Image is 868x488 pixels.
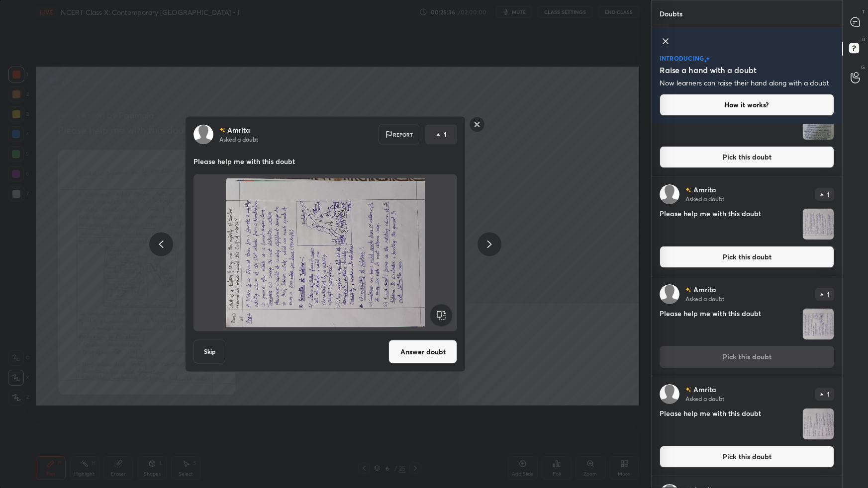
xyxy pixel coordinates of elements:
[660,284,679,304] img: default.png
[219,127,225,133] img: no-rating-badge.077c3623.svg
[693,386,716,394] p: Amrita
[193,340,225,364] button: Skip
[685,187,691,193] img: no-rating-badge.077c3623.svg
[660,108,798,140] h4: 1.2
[444,130,447,140] p: 1
[803,309,834,339] img: 1759804866RJCPON.jpg
[193,157,457,166] p: Please help me with this doubt
[704,60,707,63] img: small-star.76a44327.svg
[193,125,213,145] img: default.png
[660,146,834,168] button: Pick this doubt
[660,446,834,468] button: Pick this doubt
[660,94,834,116] button: How it works?
[693,286,716,294] p: Amrita
[803,109,834,140] img: 17598048819Z57XR.JPEG
[685,287,691,293] img: no-rating-badge.077c3623.svg
[693,186,716,194] p: Amrita
[388,340,457,364] button: Answer doubt
[652,124,842,488] div: grid
[861,64,865,71] p: G
[660,308,798,340] h4: Please help me with this doubt
[660,408,798,440] h4: Please help me with this doubt
[660,184,679,204] img: default.png
[827,391,830,397] p: 1
[219,135,258,143] p: Asked a doubt
[379,125,419,145] div: Report
[227,126,250,134] p: Amrita
[660,246,834,268] button: Pick this doubt
[205,178,445,327] img: 1759804866RJCPON.jpg
[803,209,834,240] img: 1759804875MEVIT2.jpg
[862,36,865,43] p: D
[685,295,724,303] p: Asked a doubt
[685,387,691,393] img: no-rating-badge.077c3623.svg
[803,408,834,439] img: 1759804856WL7B07.jpg
[660,55,704,61] p: introducing
[862,8,865,15] p: T
[652,0,690,27] p: Doubts
[827,191,830,197] p: 1
[685,195,724,203] p: Asked a doubt
[660,208,798,240] h4: Please help me with this doubt
[660,64,757,76] h5: Raise a hand with a doubt
[685,395,724,403] p: Asked a doubt
[827,291,830,297] p: 1
[660,384,679,404] img: default.png
[660,78,829,88] p: Now learners can raise their hand along with a doubt
[706,57,710,61] img: large-star.026637fe.svg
